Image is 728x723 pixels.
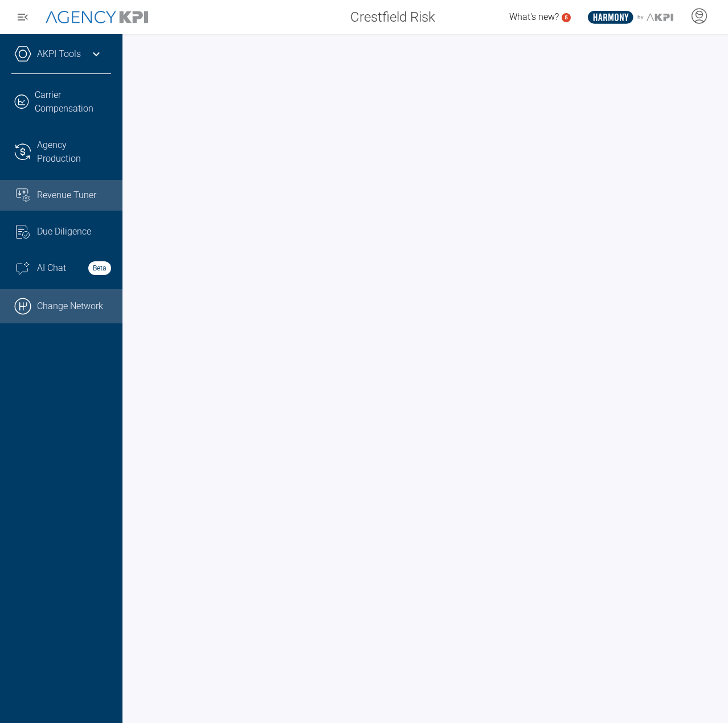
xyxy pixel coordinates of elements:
a: AKPI Tools [37,47,81,61]
span: Revenue Tuner [37,188,96,202]
strong: Beta [88,261,111,275]
span: Due Diligence [37,225,91,239]
span: What's new? [509,11,559,22]
span: Crestfield Risk [350,7,435,27]
span: AI Chat [37,261,66,275]
text: 5 [565,14,568,20]
a: 5 [562,13,571,22]
img: AgencyKPI [46,11,148,24]
span: Agency Production [37,138,112,166]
